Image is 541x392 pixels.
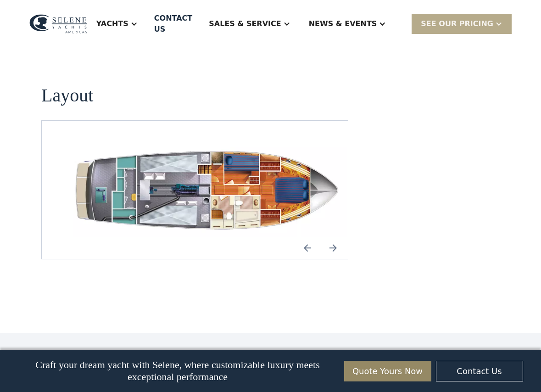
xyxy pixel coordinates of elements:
[300,6,396,42] div: News & EVENTS
[87,6,147,42] div: Yachts
[96,18,128,29] div: Yachts
[296,237,318,259] img: icon
[200,6,299,42] div: Sales & Service
[154,13,192,35] div: Contact US
[64,143,355,237] a: open lightbox
[436,361,523,381] a: Contact Us
[1,331,89,364] span: Tick the box below to receive occasional updates, exclusive offers, and VIP access via text message.
[41,85,93,106] h2: Layout
[64,143,355,237] div: 3 / 3
[1,370,92,386] span: We respect your time - only the good stuff, never spam.
[412,14,512,34] div: SEE Our Pricing
[309,18,377,29] div: News & EVENTS
[322,237,344,259] img: icon
[344,361,431,381] a: Quote Yours Now
[18,359,337,383] p: Craft your dream yacht with Selene, where customizable luxury meets exceptional performance
[296,237,318,259] a: Previous slide
[29,14,87,33] img: logo
[209,18,281,29] div: Sales & Service
[322,237,344,259] a: Next slide
[421,18,493,29] div: SEE Our Pricing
